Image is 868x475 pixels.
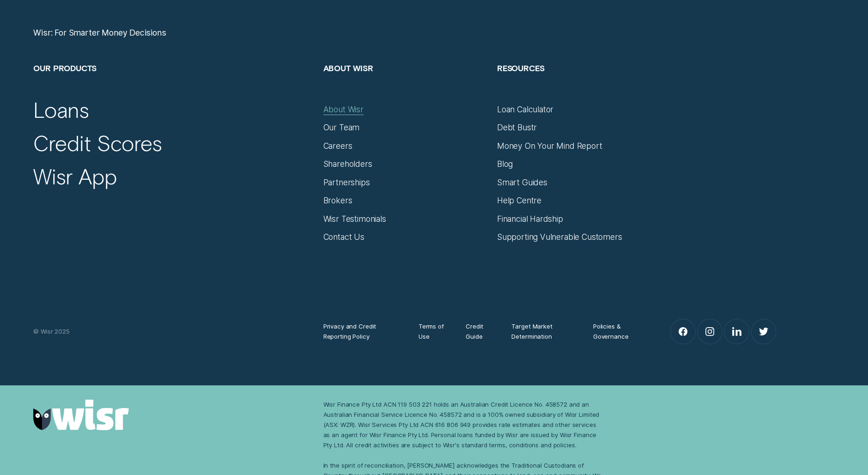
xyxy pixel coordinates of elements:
[33,63,313,104] h2: Our Products
[323,322,401,342] a: Privacy and Credit Reporting Policy
[323,232,364,242] a: Contact Us
[497,214,563,224] a: Financial Hardship
[33,28,166,38] a: Wisr: For Smarter Money Decisions
[497,122,537,133] a: Debt Bustr
[466,322,493,342] a: Credit Guide
[497,104,553,115] a: Loan Calculator
[419,322,448,342] a: Terms of Use
[511,322,575,342] a: Target Market Determination
[593,322,643,342] a: Policies & Governance
[33,129,162,156] a: Credit Scores
[33,96,89,122] a: Loans
[323,63,487,104] h2: About Wisr
[28,327,318,337] div: © Wisr 2025
[497,63,661,104] h2: Resources
[724,319,749,344] a: LinkedIn
[33,400,128,430] img: Wisr
[323,159,372,169] a: Shareholders
[323,177,370,188] a: Partnerships
[497,232,622,242] a: Supporting Vulnerable Customers
[323,122,360,133] a: Our Team
[497,141,602,151] a: Money On Your Mind Report
[323,141,352,151] a: Careers
[497,159,513,169] a: Blog
[33,163,116,189] a: Wisr App
[698,319,722,344] a: Instagram
[497,177,547,188] a: Smart Guides
[323,195,352,206] a: Brokers
[671,319,695,344] a: Facebook
[497,195,541,206] a: Help Centre
[323,214,386,224] a: Wisr Testimonials
[323,104,364,115] a: About Wisr
[752,319,776,344] a: Twitter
